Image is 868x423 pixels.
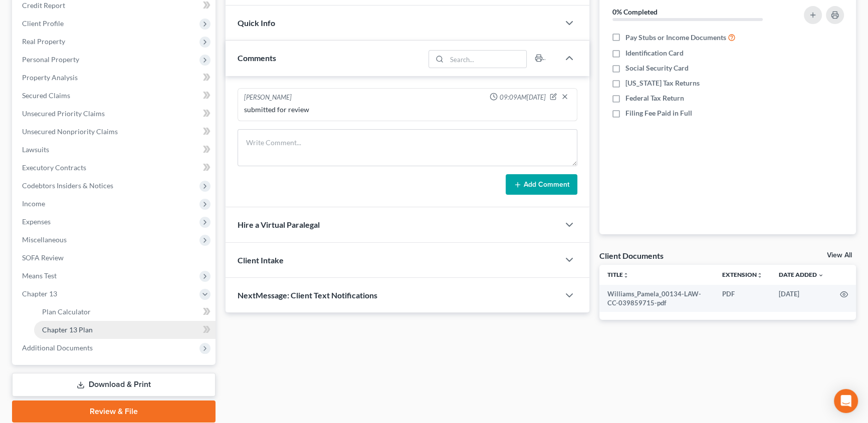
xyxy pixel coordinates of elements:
span: Secured Claims [22,91,70,100]
a: Lawsuits [14,141,215,159]
div: [PERSON_NAME] [244,93,292,103]
a: Titleunfold_more [607,271,629,278]
span: Plan Calculator [42,307,91,316]
a: SOFA Review [14,249,215,267]
span: NextMessage: Client Text Notifications [238,290,377,300]
a: Extensionunfold_more [722,271,763,278]
div: submitted for review [244,105,571,115]
div: Client Documents [599,250,664,261]
span: Pay Stubs or Income Documents [625,33,726,43]
span: Income [22,199,45,208]
span: Federal Tax Return [625,93,684,103]
span: Chapter 13 [22,289,57,298]
span: [US_STATE] Tax Returns [625,78,700,88]
a: Unsecured Nonpriority Claims [14,123,215,141]
span: Executory Contracts [22,163,86,172]
span: Identification Card [625,48,684,58]
input: Search... [447,51,526,68]
a: Property Analysis [14,69,215,87]
span: Comments [238,53,276,63]
span: Codebtors Insiders & Notices [22,181,113,190]
i: unfold_more [757,272,763,278]
span: Unsecured Priority Claims [22,109,105,118]
i: unfold_more [623,272,629,278]
span: Property Analysis [22,73,78,82]
span: Chapter 13 Plan [42,325,93,334]
a: Executory Contracts [14,159,215,177]
span: SOFA Review [22,253,64,262]
span: Miscellaneous [22,235,67,244]
span: Additional Documents [22,343,93,352]
a: Date Added expand_more [779,271,824,278]
a: View All [827,252,852,259]
span: Filing Fee Paid in Full [625,108,692,118]
span: Hire a Virtual Paralegal [238,220,320,229]
a: Secured Claims [14,87,215,105]
td: Williams_Pamela_00134-LAW-CC-039859715-pdf [599,285,715,312]
strong: 0% Completed [612,8,658,16]
span: Client Profile [22,19,64,28]
a: Review & File [12,400,215,422]
span: Real Property [22,37,65,46]
span: Means Test [22,271,57,280]
span: Expenses [22,217,51,226]
a: Plan Calculator [34,303,215,321]
span: Unsecured Nonpriority Claims [22,127,118,136]
span: Credit Report [22,1,65,10]
a: Download & Print [12,373,215,396]
span: Lawsuits [22,145,49,154]
span: Quick Info [238,18,275,28]
span: Personal Property [22,55,79,64]
span: Social Security Card [625,63,689,73]
td: PDF [714,285,771,312]
button: Add Comment [506,174,577,195]
td: [DATE] [771,285,832,312]
a: Chapter 13 Plan [34,321,215,339]
i: expand_more [818,272,824,278]
div: Open Intercom Messenger [834,389,858,413]
span: 09:09AM[DATE] [500,93,546,102]
a: Unsecured Priority Claims [14,105,215,123]
span: Client Intake [238,255,284,265]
